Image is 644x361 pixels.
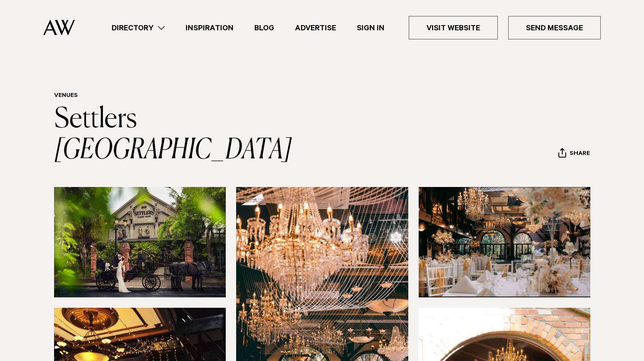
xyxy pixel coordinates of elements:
[558,148,590,161] button: Share
[285,22,346,34] a: Advertise
[54,93,78,100] a: Venues
[101,22,175,34] a: Directory
[244,22,285,34] a: Blog
[508,16,601,39] a: Send Message
[346,22,395,34] a: Sign In
[43,19,75,35] img: Auckland Weddings Logo
[570,150,590,158] span: Share
[54,106,292,164] a: Settlers [GEOGRAPHIC_DATA]
[409,16,498,39] a: Visit Website
[175,22,244,34] a: Inspiration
